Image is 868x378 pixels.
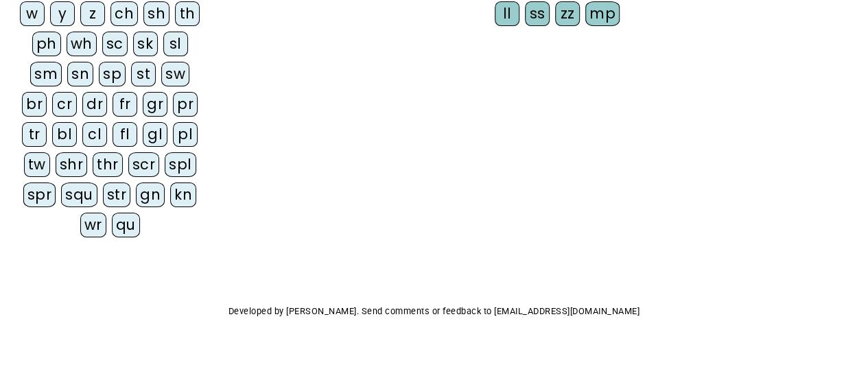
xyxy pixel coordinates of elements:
[103,182,131,207] div: str
[525,1,550,26] div: ss
[161,62,189,86] div: sw
[22,92,47,117] div: br
[555,1,580,26] div: zz
[99,62,126,86] div: sp
[173,122,198,147] div: pl
[22,122,47,147] div: tr
[112,213,140,237] div: qu
[80,213,106,237] div: wr
[585,1,620,26] div: mp
[11,303,857,320] p: Developed by [PERSON_NAME]. Send comments or feedback to [EMAIL_ADDRESS][DOMAIN_NAME]
[67,32,97,56] div: wh
[20,1,45,26] div: w
[113,92,137,117] div: fr
[143,1,169,26] div: sh
[24,152,50,177] div: tw
[165,152,196,177] div: spl
[131,62,156,86] div: st
[67,62,93,86] div: sn
[50,1,75,26] div: y
[23,182,56,207] div: spr
[82,92,107,117] div: dr
[61,182,97,207] div: squ
[163,32,188,56] div: sl
[82,122,107,147] div: cl
[80,1,105,26] div: z
[175,1,200,26] div: th
[110,1,138,26] div: ch
[93,152,123,177] div: thr
[170,182,196,207] div: kn
[30,62,62,86] div: sm
[173,92,198,117] div: pr
[128,152,160,177] div: scr
[52,92,77,117] div: cr
[32,32,61,56] div: ph
[143,122,167,147] div: gl
[102,32,128,56] div: sc
[56,152,88,177] div: shr
[52,122,77,147] div: bl
[136,182,165,207] div: gn
[495,1,519,26] div: ll
[113,122,137,147] div: fl
[143,92,167,117] div: gr
[133,32,158,56] div: sk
